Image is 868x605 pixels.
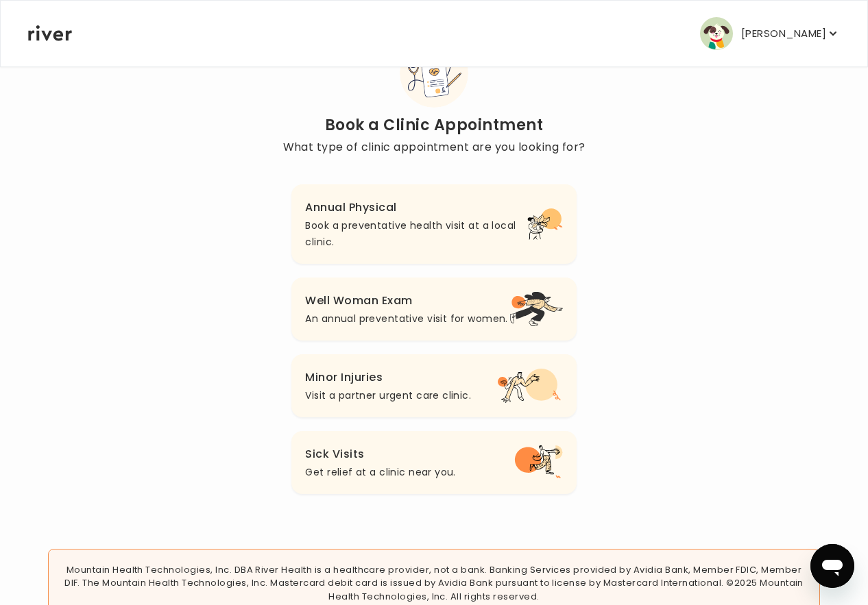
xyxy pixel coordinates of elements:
button: Sick VisitsGet relief at a clinic near you. [291,431,576,494]
p: What type of clinic appointment are you looking for? [283,138,586,157]
h3: Annual Physical [305,198,527,217]
iframe: To enrich screen reader interactions, please activate Accessibility in Grammarly extension settings [810,544,854,588]
h3: Sick Visits [305,445,455,464]
button: Annual PhysicalBook a preventative health visit at a local clinic. [291,184,576,264]
img: user avatar [700,17,733,50]
p: Mountain Health Technologies, Inc. DBA River Health is a healthcare provider, not a bank. Banking... [60,563,809,604]
button: Well Woman ExamAn annual preventative visit for women. [291,277,576,341]
p: Visit a partner urgent care clinic. [305,387,471,404]
p: Get relief at a clinic near you. [305,464,455,480]
p: An annual preventative visit for women. [305,310,507,327]
h3: Well Woman Exam [305,291,507,310]
img: Book Clinic Appointment [400,39,468,108]
p: Book a preventative health visit at a local clinic. [305,217,527,250]
h3: Minor Injuries [305,368,471,387]
p: [PERSON_NAME] [741,24,826,43]
button: Minor InjuriesVisit a partner urgent care clinic. [291,354,576,417]
h2: Book a Clinic Appointment [283,116,586,135]
button: user avatar[PERSON_NAME] [700,17,840,50]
